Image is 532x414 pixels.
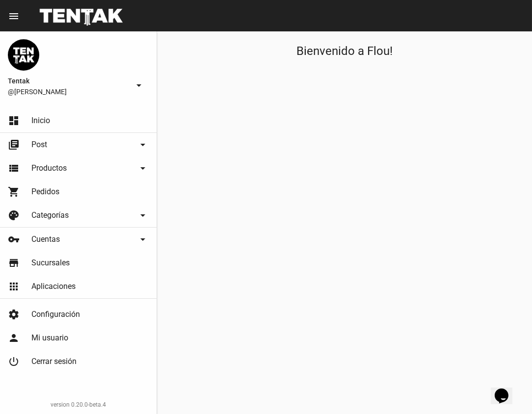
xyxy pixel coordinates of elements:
span: Categorías [31,210,69,220]
mat-icon: dashboard [8,115,20,127]
span: Sucursales [31,258,70,268]
span: Aplicaciones [31,282,76,291]
span: Mi usuario [31,333,68,343]
span: Post [31,140,47,150]
span: Cerrar sesión [31,357,77,366]
mat-icon: library_books [8,139,20,151]
mat-icon: palette [8,209,20,221]
mat-icon: arrow_drop_down [137,139,149,151]
span: Configuración [31,310,80,319]
mat-icon: vpn_key [8,233,20,245]
span: @[PERSON_NAME] [8,87,129,97]
mat-icon: view_list [8,162,20,174]
mat-icon: store [8,257,20,269]
span: Cuentas [31,234,60,244]
h1: Bienvenido a Flou! [296,43,393,59]
mat-icon: arrow_drop_down [133,79,145,91]
span: Productos [31,163,67,173]
div: version 0.20.0-beta.4 [8,400,149,410]
mat-icon: arrow_drop_down [137,233,149,245]
mat-icon: apps [8,281,20,292]
mat-icon: person [8,332,20,344]
img: 55b2a2b3-f58c-4645-9eec-f0b80f918465.png [8,39,39,71]
mat-icon: shopping_cart [8,186,20,198]
mat-icon: settings [8,309,20,320]
span: Pedidos [31,187,59,197]
span: Inicio [31,116,50,126]
span: Tentak [8,75,129,87]
iframe: chat widget [491,375,522,404]
mat-icon: arrow_drop_down [137,162,149,174]
mat-icon: arrow_drop_down [137,209,149,221]
mat-icon: menu [8,10,20,22]
mat-icon: power_settings_new [8,356,20,367]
